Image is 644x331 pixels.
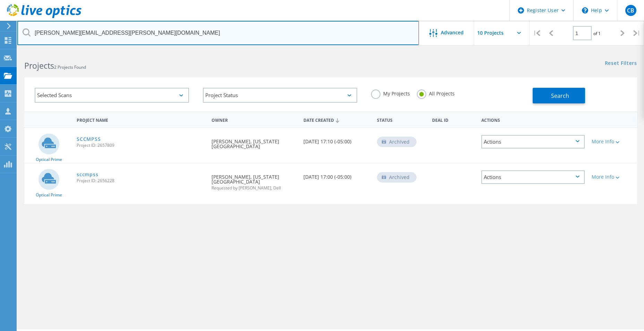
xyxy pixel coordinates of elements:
[77,172,98,177] a: sccmpss
[592,175,634,179] div: More Info
[551,92,569,100] span: Search
[36,158,62,162] span: Optical Prime
[203,88,357,103] div: Project Status
[478,113,588,126] div: Actions
[481,135,585,148] div: Actions
[300,128,373,151] div: [DATE] 17:10 (-05:00)
[24,60,54,71] b: Projects
[73,113,208,126] div: Project Name
[212,186,297,190] span: Requested by [PERSON_NAME], Dell
[35,88,189,103] div: Selected Scans
[300,113,373,126] div: Date Created
[377,172,417,183] div: Archived
[533,88,585,103] button: Search
[36,193,62,197] span: Optical Prime
[208,163,300,197] div: [PERSON_NAME], [US_STATE][GEOGRAPHIC_DATA]
[592,139,634,144] div: More Info
[300,163,373,186] div: [DATE] 17:00 (-05:00)
[441,30,464,35] span: Advanced
[371,90,410,96] label: My Projects
[605,61,637,67] a: Reset Filters
[208,113,300,126] div: Owner
[7,15,81,19] a: Live Optics Dashboard
[77,137,101,142] a: SCCMPSS
[77,143,205,147] span: Project ID: 2657809
[373,113,429,126] div: Status
[582,7,588,14] svg: \n
[54,64,86,70] span: 2 Projects Found
[593,31,601,36] span: of 1
[377,137,417,147] div: Archived
[417,90,455,96] label: All Projects
[627,8,634,13] span: CB
[208,128,300,156] div: [PERSON_NAME], [US_STATE][GEOGRAPHIC_DATA]
[630,21,644,45] div: |
[17,21,419,45] input: Search projects by name, owner, ID, company, etc
[429,113,478,126] div: Deal Id
[77,179,205,183] span: Project ID: 2656228
[530,21,544,45] div: |
[481,170,585,184] div: Actions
